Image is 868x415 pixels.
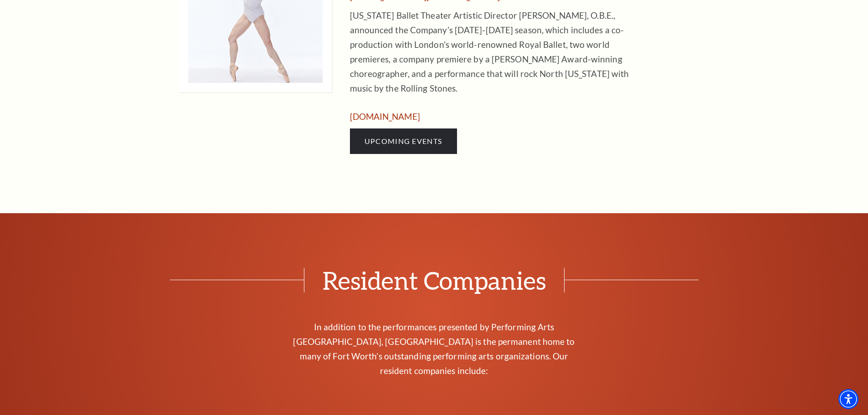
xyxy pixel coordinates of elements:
p: [US_STATE] Ballet Theater Artistic Director [PERSON_NAME], O.B.E., announced the Company’s [DATE]... [350,8,646,96]
a: www.texasballettheater.org - open in a new tab [350,111,420,122]
p: In addition to the performances presented by Performing Arts [GEOGRAPHIC_DATA], [GEOGRAPHIC_DATA]... [286,320,582,378]
span: Resident Companies [304,268,565,292]
div: Accessibility Menu [838,389,858,409]
span: Upcoming Events [365,137,442,145]
a: Upcoming Events [350,128,457,154]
